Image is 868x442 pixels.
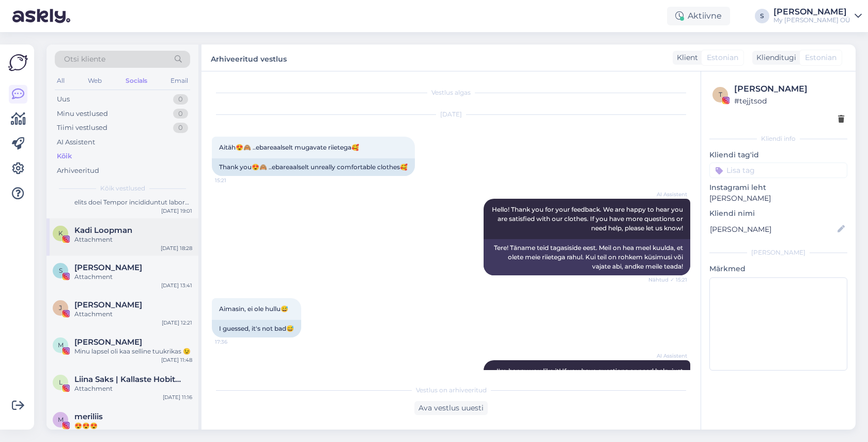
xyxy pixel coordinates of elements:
div: [DATE] 12:21 [162,319,192,327]
div: [DATE] 11:16 [163,393,192,401]
div: Socials [123,74,149,87]
div: 0 [173,123,188,133]
div: AI Assistent [57,137,95,148]
input: Lisa nimi [710,224,835,235]
span: Kadi Loopman [74,226,132,235]
div: [DATE] 19:01 [161,207,192,215]
div: My [PERSON_NAME] OÜ [773,16,850,24]
div: All [55,74,67,87]
input: Lisa tag [709,163,847,178]
span: K [58,229,63,237]
p: [PERSON_NAME] [709,193,847,204]
span: 15:21 [215,176,254,184]
span: AI Assistent [648,352,687,360]
div: [DATE] 11:48 [161,356,192,364]
span: m [58,416,64,423]
span: Estonian [707,52,738,63]
div: 😍😍😍 [74,421,192,431]
div: [DATE] 13:41 [161,282,192,289]
span: Hello! Thank you for your feedback. We are happy to hear you are satisfied with our clothes. If y... [492,205,685,232]
span: J [59,304,62,312]
span: L [59,378,63,386]
span: Aimasin, ei ole hullu😅 [219,305,288,313]
div: Aktiivne [667,7,730,25]
div: 0 [173,94,188,105]
div: [PERSON_NAME] [734,83,844,95]
div: Thank you😍🙈 ..ebareaalselt unreally comfortable clothes🥰 [212,158,415,176]
p: Kliendi nimi [709,208,847,219]
div: [PERSON_NAME] [709,248,847,257]
span: meriliis [74,412,103,421]
span: M [58,341,64,349]
div: Tiimi vestlused [57,123,107,133]
p: Märkmed [709,263,847,274]
div: Tere! Täname teid tagasiside eest. Meil on hea meel kuulda, et olete meie riietega rahul. Kui tei... [484,239,690,275]
a: [PERSON_NAME]My [PERSON_NAME] OÜ [773,8,862,24]
div: Attachment [74,310,192,319]
div: Email [168,74,190,87]
span: Kõik vestlused [100,184,145,193]
div: I guessed, it's not bad😅 [212,320,301,337]
div: Ava vestlus uuesti [414,401,488,415]
div: [DATE] [212,110,690,119]
span: S [59,267,63,274]
p: Instagrami leht [709,182,847,193]
div: Arhiveeritud [57,166,99,176]
div: Attachment [74,272,192,282]
div: Kliendi info [709,134,847,143]
img: Askly Logo [8,53,28,72]
span: Marilin Kadajane [74,337,142,347]
div: S [755,9,769,23]
div: Minu vestlused [57,109,108,119]
div: Kõik [57,151,72,161]
div: Uus [57,94,70,105]
span: Liina Saks | Kallaste Hobitalu [74,375,182,384]
div: 0 [173,109,188,119]
div: [DATE] 18:28 [161,244,192,252]
span: Saimi Sapp [74,263,142,272]
div: Klient [673,52,698,63]
label: Arhiveeritud vestlus [211,51,287,65]
span: Nähtud ✓ 15:21 [648,276,687,284]
span: Vestlus on arhiveeritud [416,386,487,395]
div: Web [86,74,104,87]
span: Otsi kliente [64,54,105,65]
span: Estonian [805,52,836,63]
span: I'm happy you like it! If you have questions or need help, just ask us. [497,367,685,384]
span: Aitäh😍🙈 ..ebareaalselt mugavate riietega🥰 [219,143,359,151]
div: Klienditugi [752,52,796,63]
div: [PERSON_NAME] [773,8,850,16]
span: t [719,91,722,98]
span: 17:36 [215,338,254,346]
div: Attachment [74,384,192,393]
span: AI Assistent [648,190,687,198]
div: # tejjtsod [734,95,844,107]
span: Janne Kaju [74,300,142,310]
div: Attachment [74,235,192,244]
div: Vestlus algas [212,88,690,97]
div: Minu lapsel oli kaa selline tuukrikas 😉 [74,347,192,356]
p: Kliendi tag'id [709,150,847,160]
